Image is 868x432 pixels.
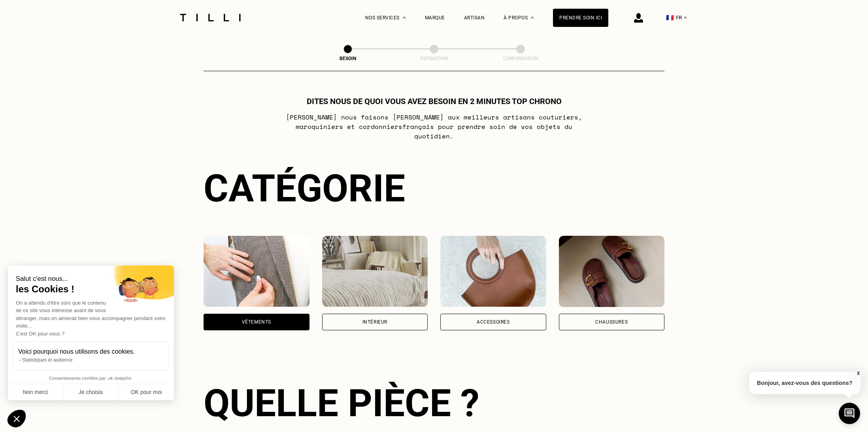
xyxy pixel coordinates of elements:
div: Intérieur [362,320,387,324]
p: [PERSON_NAME] nous faisons [PERSON_NAME] aux meilleurs artisans couturiers , maroquiniers et cord... [277,112,591,141]
div: Estimation [394,56,474,61]
div: Confirmation [481,56,560,61]
a: Marque [425,15,445,21]
div: Quelle pièce ? [204,381,664,425]
img: Vêtements [204,236,309,307]
a: Artisan [464,15,485,21]
div: Besoin [308,56,387,61]
a: Prendre soin ici [553,9,608,27]
img: Logo du service de couturière Tilli [177,14,243,21]
img: Intérieur [322,236,428,307]
button: X [854,369,862,378]
img: Chaussures [559,236,665,307]
p: Bonjour, avez-vous des questions? [749,372,860,394]
h1: Dites nous de quoi vous avez besoin en 2 minutes top chrono [307,97,562,106]
div: Accessoires [477,320,510,324]
img: Accessoires [440,236,546,307]
div: Chaussures [595,320,628,324]
img: Menu déroulant [403,17,406,19]
img: icône connexion [634,13,643,23]
span: 🇫🇷 [666,14,674,21]
img: Menu déroulant à propos [531,17,534,19]
div: Vêtements [242,320,271,324]
img: menu déroulant [684,17,687,19]
div: Catégorie [204,166,664,210]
